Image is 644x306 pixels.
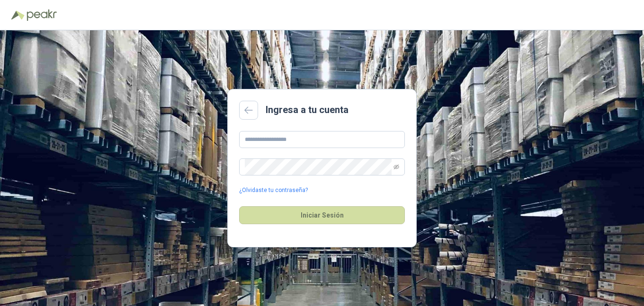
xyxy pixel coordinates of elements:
a: ¿Olvidaste tu contraseña? [239,186,308,195]
img: Peakr [27,9,57,21]
h2: Ingresa a tu cuenta [266,103,349,117]
span: eye-invisible [394,164,399,170]
button: Iniciar Sesión [239,206,405,224]
img: Logo [11,10,25,20]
